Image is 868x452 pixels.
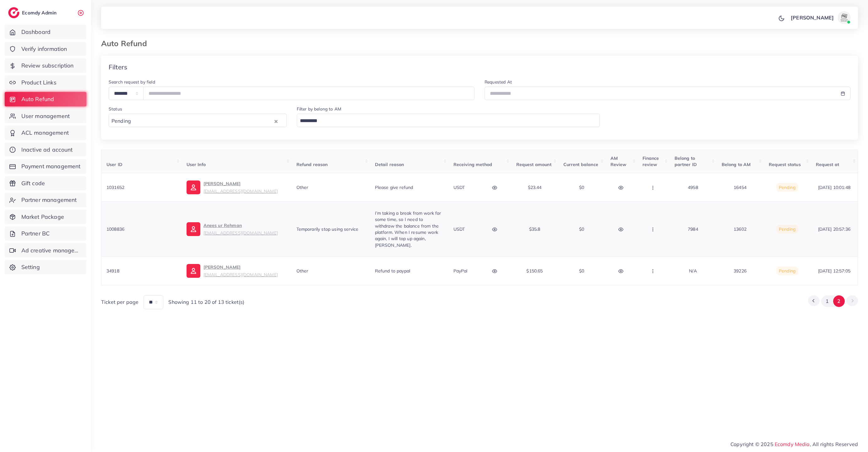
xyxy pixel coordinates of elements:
span: 1031652 [106,185,124,190]
span: Belong to AM [722,162,751,167]
span: Review subscription [21,62,74,70]
a: Payment management [5,159,86,174]
span: Pending [779,268,795,274]
span: Finance review [643,155,659,167]
input: Search for option [133,116,273,126]
img: avatar [838,11,850,24]
span: Current balance [563,162,598,167]
button: Clear Selected [274,117,278,125]
a: [PERSON_NAME]avatar [787,11,853,24]
div: Search for option [297,114,600,127]
label: Search request by field [109,79,155,85]
span: Partner management [21,196,77,204]
a: ACL management [5,126,86,140]
span: $0 [579,268,584,274]
span: User management [21,112,70,120]
span: Payment management [21,162,81,170]
img: ic-user-info.36bf1079.svg [187,222,200,236]
a: [PERSON_NAME][EMAIL_ADDRESS][DOMAIN_NAME] [187,180,278,195]
span: $150.65 [526,268,543,274]
span: Product Links [21,78,57,87]
a: Ecomdy Media [775,441,810,447]
label: Status [109,106,122,112]
span: Pending [110,116,132,126]
span: Receiving method [453,162,492,167]
span: Request status [769,162,801,167]
a: Market Package [5,210,86,224]
span: [DATE] 10:01:48 [818,185,850,190]
span: Refund to paypal [375,268,410,274]
a: Verify information [5,42,86,56]
span: Request amount [516,162,551,167]
span: 4958 [688,185,698,190]
a: Dashboard [5,25,86,39]
span: Other [296,185,308,190]
span: $35.8 [529,226,540,232]
h3: Auto Refund [101,39,152,48]
a: Product Links [5,75,86,90]
span: I’m taking a break from work for some time, so I need to withdraw the balance from the platform. ... [375,210,441,248]
span: Pending [779,185,795,190]
span: $0 [579,185,584,190]
img: ic-user-info.36bf1079.svg [187,264,200,278]
a: User management [5,109,86,123]
span: Belong to partner ID [675,155,697,167]
span: ACL management [21,129,69,137]
span: AM Review [610,155,627,167]
span: Ticket per page [101,299,138,306]
span: [DATE] 20:57:36 [818,226,850,232]
span: Market Package [21,213,64,221]
span: Ad creative management [21,246,82,255]
a: Anees ur Rehman[EMAIL_ADDRESS][DOMAIN_NAME] [187,222,278,237]
span: Copyright © 2025 [730,440,858,448]
a: Inactive ad account [5,143,86,157]
label: Requested At [485,79,512,85]
span: 7984 [688,226,698,232]
span: , All rights Reserved [810,440,858,448]
h2: Ecomdy Admin [22,10,58,16]
span: Gift code [21,179,45,187]
span: N/A [689,268,697,274]
button: Go to previous page [808,295,820,306]
span: Inactive ad account [21,146,73,154]
div: Search for option [109,114,287,127]
span: Please give refund [375,185,413,190]
span: 1008836 [106,226,124,232]
span: Other [296,268,308,274]
img: logo [8,7,19,18]
span: 34918 [106,268,119,274]
small: [EMAIL_ADDRESS][DOMAIN_NAME] [203,272,278,277]
small: [EMAIL_ADDRESS][DOMAIN_NAME] [203,230,278,235]
span: 39226 [734,268,746,274]
button: Go to page 2 [833,295,845,307]
input: Search for option [298,116,592,126]
span: Request at [816,162,839,167]
a: Ad creative management [5,243,86,258]
p: USDT [453,225,465,233]
p: PayPal [453,267,468,275]
span: 13602 [734,226,746,232]
ul: Pagination [808,295,858,307]
a: Partner management [5,193,86,207]
a: Review subscription [5,58,86,73]
span: Dashboard [21,28,51,36]
span: [DATE] 12:57:05 [818,268,850,274]
a: Gift code [5,176,86,191]
button: Go to page 1 [821,295,833,307]
span: Showing 11 to 20 of 13 ticket(s) [168,299,244,306]
span: $23.44 [528,185,542,190]
span: Refund reason [296,162,328,167]
p: [PERSON_NAME] [791,14,834,21]
a: Auto Refund [5,92,86,106]
p: [PERSON_NAME] [203,263,278,278]
label: Filter by belong to AM [297,106,342,112]
a: Setting [5,260,86,274]
span: Detail reason [375,162,404,167]
span: Pending [779,226,795,232]
h4: Filters [109,63,127,71]
span: Partner BC [21,229,50,238]
span: Temporarily stop using service [296,226,359,232]
p: USDT [453,184,465,191]
img: ic-user-info.36bf1079.svg [187,180,200,194]
a: [PERSON_NAME][EMAIL_ADDRESS][DOMAIN_NAME] [187,263,278,278]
